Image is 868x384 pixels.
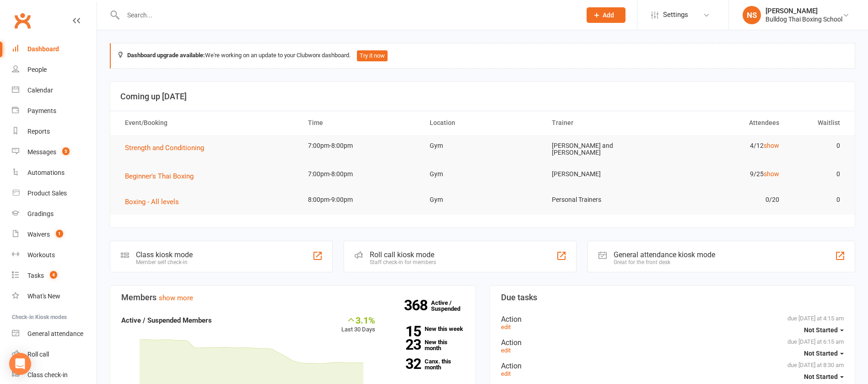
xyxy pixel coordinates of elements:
div: Roll call [27,351,49,358]
a: show [764,142,779,149]
td: 7:00pm-8:00pm [300,163,421,185]
td: 4/12 [665,135,787,157]
button: Not Started [804,322,844,338]
th: Trainer [544,111,665,135]
button: Boxing - All levels [125,196,185,207]
td: 0/20 [665,189,787,211]
td: 9/25 [665,163,787,185]
div: Reports [27,128,50,135]
div: Dashboard [27,45,59,53]
div: Messages [27,148,56,156]
button: Try it now [357,50,388,61]
a: What's New [12,286,97,307]
div: Product Sales [27,189,67,197]
th: Event/Booking [117,111,300,135]
strong: 32 [389,357,421,371]
div: We're working on an update to your Clubworx dashboard. [110,43,855,69]
a: Gradings [12,204,97,224]
strong: 15 [389,325,421,338]
div: Calendar [27,87,53,94]
a: Clubworx [11,9,34,32]
div: Waivers [27,231,50,238]
a: edit [501,370,511,377]
td: Gym [421,163,543,185]
div: Class check-in [27,371,68,379]
strong: 368 [404,298,431,312]
div: General attendance [27,330,83,337]
h3: Members [121,293,464,302]
a: General attendance kiosk mode [12,324,97,344]
a: Reports [12,121,97,142]
td: 8:00pm-9:00pm [300,189,421,211]
a: 15New this week [389,326,464,332]
input: Search... [120,9,575,22]
div: Class kiosk mode [136,250,193,259]
td: 7:00pm-8:00pm [300,135,421,157]
td: Gym [421,189,543,211]
div: Automations [27,169,65,176]
span: Not Started [804,326,838,334]
h3: Coming up [DATE] [120,92,845,101]
th: Location [421,111,543,135]
div: What's New [27,292,60,300]
div: Action [501,362,844,370]
a: Dashboard [12,39,97,59]
td: 0 [787,189,848,211]
span: 5 [62,147,70,155]
a: edit [501,347,511,354]
div: NS [743,6,761,24]
td: [PERSON_NAME] and [PERSON_NAME] [544,135,665,164]
strong: Active / Suspended Members [121,316,212,325]
span: Beginner's Thai Boxing [125,172,194,180]
strong: 23 [389,338,421,352]
td: Gym [421,135,543,157]
a: show more [159,294,193,302]
div: Gradings [27,210,54,217]
a: Automations [12,162,97,183]
td: Personal Trainers [544,189,665,211]
div: Great for the front desk [614,259,715,265]
a: 32Canx. this month [389,358,464,370]
a: Workouts [12,245,97,265]
td: [PERSON_NAME] [544,163,665,185]
button: Not Started [804,345,844,362]
div: Workouts [27,251,55,259]
div: Bulldog Thai Boxing School [766,15,842,23]
td: 0 [787,163,848,185]
div: General attendance kiosk mode [614,250,715,259]
button: Strength and Conditioning [125,142,210,153]
a: People [12,59,97,80]
a: edit [501,324,511,330]
span: Not Started [804,350,838,357]
button: Beginner's Thai Boxing [125,171,200,182]
div: Action [501,315,844,324]
a: Waivers 1 [12,224,97,245]
a: Tasks 4 [12,265,97,286]
div: Roll call kiosk mode [370,250,436,259]
h3: Due tasks [501,293,844,302]
td: 0 [787,135,848,157]
th: Waitlist [787,111,848,135]
th: Attendees [665,111,787,135]
span: 4 [50,271,57,279]
div: Open Intercom Messenger [9,353,31,375]
div: Payments [27,107,56,114]
span: 1 [56,230,63,238]
span: Strength and Conditioning [125,144,204,152]
a: 368Active / Suspended [431,293,471,319]
div: 3.1% [341,315,375,325]
a: Payments [12,101,97,121]
div: [PERSON_NAME] [766,7,842,15]
span: Settings [663,5,688,25]
a: show [764,170,779,178]
span: Add [603,11,614,19]
span: Not Started [804,373,838,380]
div: People [27,66,47,73]
div: Tasks [27,272,44,279]
a: 23New this month [389,339,464,351]
a: Roll call [12,344,97,365]
div: Member self check-in [136,259,193,265]
div: Action [501,338,844,347]
a: Product Sales [12,183,97,204]
button: Add [587,7,625,23]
